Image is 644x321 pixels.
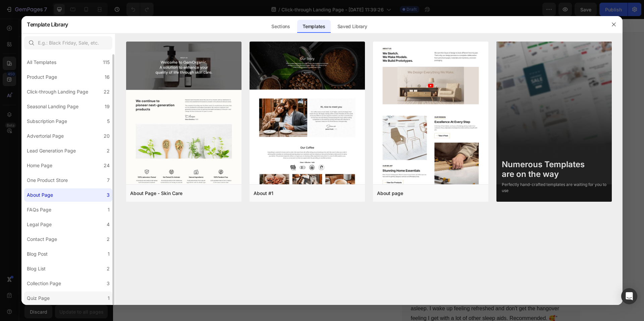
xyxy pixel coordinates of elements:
[27,16,68,33] h2: Template Library
[300,141,341,151] p: Product Benefit 4
[27,235,57,243] div: Contact Page
[332,20,373,33] div: Saved Library
[24,36,112,50] input: E.g.: Black Friday, Sale, etc.
[103,58,110,66] div: 115
[502,182,606,194] div: Perfectly hand-crafted templates are waiting for you to use
[180,257,239,265] p: Money-back guarantee
[27,103,78,111] div: Seasonal Landing Page
[108,257,144,265] p: Free Shipping
[300,109,341,118] p: Product Benefit 2
[107,235,110,243] div: 2
[27,117,67,125] div: Subscription Page
[327,186,342,194] p: 2 pack
[108,294,110,302] div: 1
[105,103,110,111] div: 19
[292,200,387,216] button: Pumper Bundles Volume Discount
[104,162,110,170] div: 24
[27,294,50,302] div: Quiz Page
[289,160,314,171] div: €79,95
[301,177,312,185] p: 55%
[27,279,61,287] div: Collection Page
[27,265,46,273] div: Blog List
[27,220,52,229] div: Legal Page
[311,204,382,211] div: Pumper Bundles Volume Discount
[296,186,311,194] p: 3 pack
[317,160,346,171] div: €114,95
[289,227,451,245] button: REVEAL OFFER
[104,132,110,140] div: 20
[27,147,76,155] div: Lead Generation Page
[27,132,64,140] div: Advertorial Page
[325,73,380,83] p: 6000+ Clients satisfaits
[108,250,110,258] div: 1
[107,191,110,199] div: 3
[297,204,305,212] img: CIumv63twf4CEAE=.png
[289,41,467,71] h2: Elektrische Oorsmeer Verwijdering Set
[300,125,341,135] p: Product Benefit 3
[27,191,53,199] div: About Page
[27,206,51,214] div: FAQs Page
[377,189,403,197] div: About page
[502,160,606,179] div: Numerous Templates are on the way
[254,189,273,197] div: About #1
[297,20,330,33] div: Templates
[105,73,110,81] div: 16
[27,88,88,96] div: Click-through Landing Page
[180,268,239,275] p: 30- day refund or replacement
[27,162,52,170] div: Home Page
[107,176,110,184] div: 7
[107,220,110,229] div: 4
[266,20,295,33] div: Sections
[107,265,110,273] div: 2
[85,257,102,275] img: Free-shipping.svg
[107,117,110,125] div: 5
[27,176,68,184] div: One Product Store
[298,275,458,304] p: “This, along with Magnesium glycinate, helps me fall and stay asleep. I wake up feeling refreshed...
[107,279,110,287] div: 3
[348,160,401,171] pre: You saved €35,00
[130,189,182,197] div: About Page - Skin Care
[621,288,637,304] div: Open Intercom Messenger
[27,58,56,66] div: All Templates
[341,232,390,240] div: REVEAL OFFER
[108,268,144,275] p: On oders over $70
[107,147,110,155] div: 2
[363,177,374,185] p: 30%
[108,206,110,214] div: 1
[104,88,110,96] div: 22
[158,258,174,274] img: money-back.svg
[332,177,343,185] p: 45%
[27,250,48,258] div: Blog Post
[358,186,374,194] p: 1 pack
[300,92,341,102] p: Product Benefit 1
[27,73,57,81] div: Product Page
